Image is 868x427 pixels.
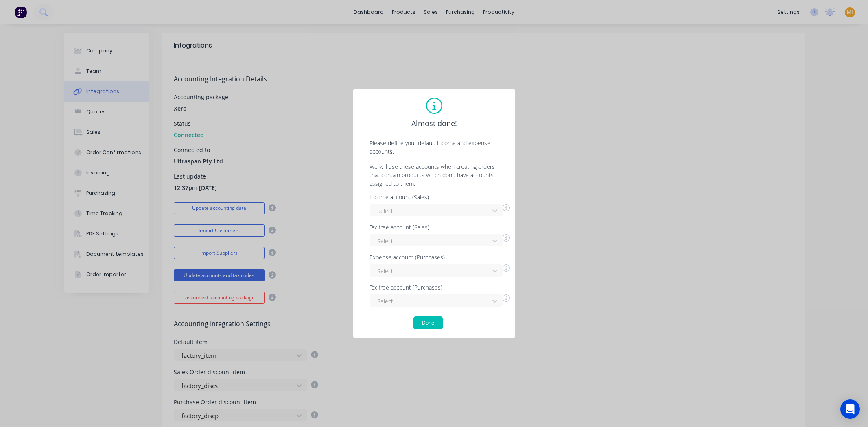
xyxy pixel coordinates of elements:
div: Tax free account (Purchases) [370,285,510,290]
p: Please define your default income and expense accounts. [361,139,507,156]
button: Done [413,316,443,329]
img: Factory [15,6,27,18]
div: Expense account (Purchases) [370,255,510,260]
div: Income account (Sales) [370,194,510,200]
p: We will use these accounts when creating orders that contain products which don't have accounts a... [361,162,507,188]
div: Open Intercom Messenger [840,399,860,419]
span: Almost done! [411,118,457,129]
div: Tax free account (Sales) [370,224,510,230]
